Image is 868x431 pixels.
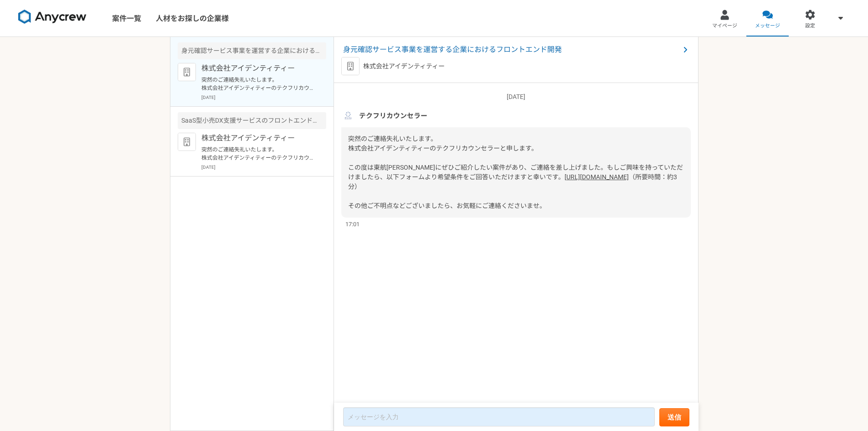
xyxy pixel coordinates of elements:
[178,63,196,81] img: default_org_logo-42cde973f59100197ec2c8e796e4974ac8490bb5b08a0eb061ff975e4574aa76.png
[805,22,815,30] span: 設定
[201,76,314,92] p: 突然のご連絡失礼いたします。 株式会社アイデンティティーのテクフリカウンセラーと申します。 この度は東航[PERSON_NAME]にぜひご紹介したい案件があり、ご連絡を差し上げました。もしご興味...
[348,173,677,209] span: （所要時間：約3分） その他ご不明点などございましたら、お気軽にご連絡くださいませ。
[178,133,196,151] img: default_org_logo-42cde973f59100197ec2c8e796e4974ac8490bb5b08a0eb061ff975e4574aa76.png
[201,164,326,171] p: [DATE]
[348,135,683,181] span: 突然のご連絡失礼いたします。 株式会社アイデンティティーのテクフリカウンセラーと申します。 この度は東航[PERSON_NAME]にぜひご紹介したい案件があり、ご連絡を差し上げました。もしご興味...
[359,111,427,121] span: テクフリカウンセラー
[755,22,780,30] span: メッセージ
[201,63,314,74] p: 株式会社アイデンティティー
[341,57,360,75] img: default_org_logo-42cde973f59100197ec2c8e796e4974ac8490bb5b08a0eb061ff975e4574aa76.png
[178,112,326,129] div: SaaS型小売DX支援サービスのフロントエンド開発
[565,173,629,181] a: [URL][DOMAIN_NAME]
[659,408,689,426] button: 送信
[343,44,680,55] span: 身元確認サービス事業を運営する企業におけるフロントエンド開発
[341,92,691,102] p: [DATE]
[363,62,445,71] p: 株式会社アイデンティティー
[712,22,737,30] span: マイページ
[345,220,360,228] span: 17:01
[341,109,355,123] img: unnamed.png
[201,133,314,144] p: 株式会社アイデンティティー
[201,94,326,101] p: [DATE]
[18,10,87,24] img: 8DqYSo04kwAAAAASUVORK5CYII=
[201,145,314,162] p: 突然のご連絡失礼いたします。 株式会社アイデンティティーのテクフリカウンセラーと申します。 この度は東航[PERSON_NAME]にぜひご紹介したい案件があり、ご連絡を差し上げました。もしご興味...
[178,42,326,59] div: 身元確認サービス事業を運営する企業におけるフロントエンド開発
